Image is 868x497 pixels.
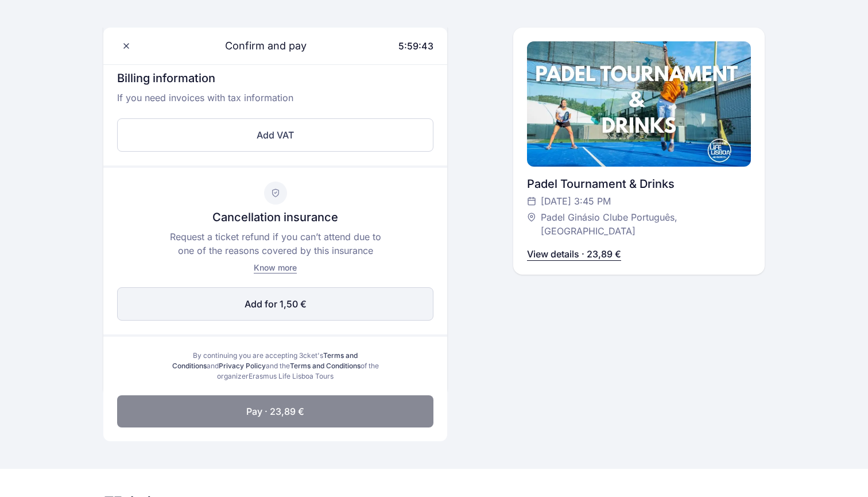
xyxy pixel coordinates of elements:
a: Terms and Conditions [290,361,361,370]
span: [DATE] 3:45 PM [541,194,611,208]
span: Padel Ginásio Clube Português, [GEOGRAPHIC_DATA] [541,210,739,238]
span: 5:59:43 [398,40,433,52]
p: Request a ticket refund if you can’t attend due to one of the reasons covered by this insurance [165,230,386,257]
span: Confirm and pay [211,38,307,54]
div: Padel Tournament & Drinks [527,176,751,192]
span: Pay · 23,89 € [246,404,304,418]
button: Add VAT [117,118,433,152]
span: Know more [254,263,297,272]
span: Erasmus Life Lisboa Tours [249,372,334,380]
p: Cancellation insurance [212,209,338,225]
h3: Billing information [117,70,433,91]
a: Privacy Policy [219,361,266,370]
span: Add for 1,50 € [245,297,307,311]
button: Add for 1,50 € [117,287,433,321]
div: By continuing you are accepting 3cket's and and the of the organizer [168,350,383,382]
button: Pay · 23,89 € [117,395,433,427]
p: View details · 23,89 € [527,247,621,261]
p: If you need invoices with tax information [117,91,433,114]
